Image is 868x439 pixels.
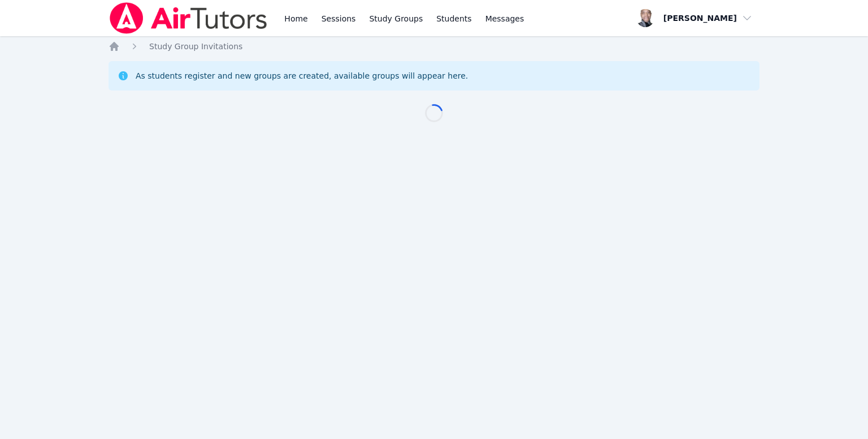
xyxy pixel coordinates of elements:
img: Air Tutors [108,2,268,34]
div: As students register and new groups are created, available groups will appear here. [136,70,468,81]
nav: Breadcrumb [108,41,759,52]
span: Study Group Invitations [149,42,242,51]
a: Study Group Invitations [149,41,242,52]
span: Messages [485,13,524,24]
